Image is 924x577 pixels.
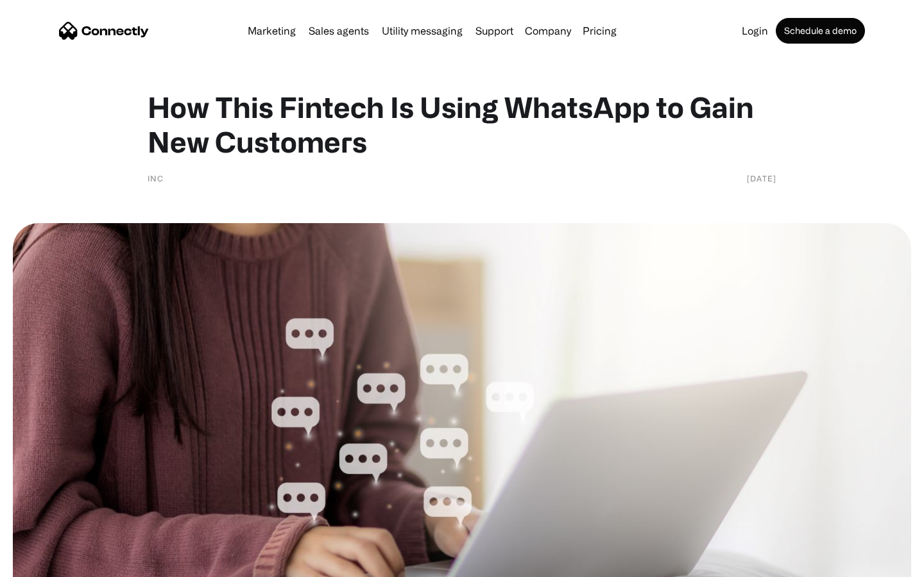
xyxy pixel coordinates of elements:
[243,26,301,36] a: Marketing
[59,21,149,40] a: home
[737,26,773,36] a: Login
[776,18,865,44] a: Schedule a demo
[148,90,776,159] h1: How This Fintech Is Using WhatsApp to Gain New Customers
[525,22,571,40] div: Company
[470,26,518,36] a: Support
[377,26,468,36] a: Utility messaging
[521,22,575,40] div: Company
[13,555,77,573] aside: Language selected: English
[577,26,622,36] a: Pricing
[148,172,164,185] div: INC
[26,555,77,573] ul: Language list
[747,172,776,185] div: [DATE]
[304,26,374,36] a: Sales agents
